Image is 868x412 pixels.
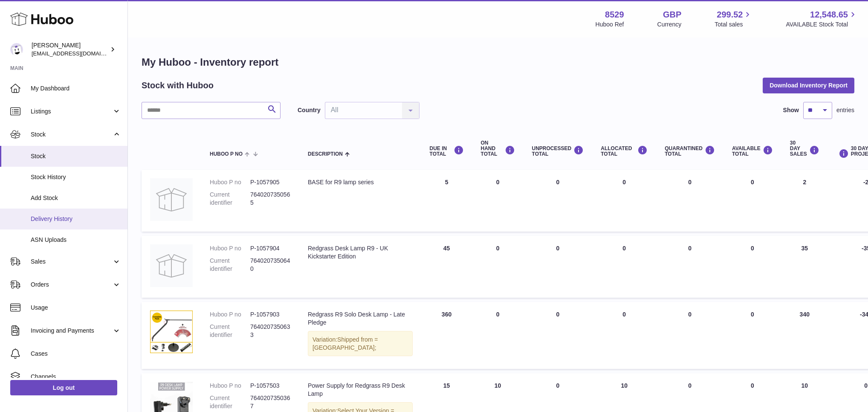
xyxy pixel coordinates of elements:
[250,310,291,319] dd: P-1057903
[715,20,752,29] span: Total sales
[31,350,121,358] span: Cases
[31,304,121,312] span: Usage
[717,9,743,20] span: 299.52
[250,394,291,410] dd: 7640207350367
[592,302,656,369] td: 0
[10,380,117,395] a: Log out
[31,131,112,139] span: Stock
[210,244,250,252] dt: Huboo P no
[781,170,828,232] td: 2
[481,140,515,157] div: ON HAND Total
[665,145,715,157] div: QUARANTINED Total
[210,257,250,273] dt: Current identifier
[532,145,584,157] div: UNPROCESSED Total
[763,78,854,93] button: Download Inventory Report
[10,43,23,56] img: admin@redgrass.ch
[472,302,524,369] td: 0
[605,9,624,20] strong: 8529
[250,191,291,207] dd: 7640207350565
[31,194,121,202] span: Add Stock
[723,302,781,369] td: 0
[32,41,108,58] div: [PERSON_NAME]
[810,9,848,20] span: 12,548.65
[250,323,291,339] dd: 7640207350633
[31,84,121,93] span: My Dashboard
[421,170,472,232] td: 5
[308,331,413,357] div: Variation:
[421,236,472,298] td: 45
[430,145,464,157] div: DUE IN TOTAL
[210,310,250,319] dt: Huboo P no
[790,140,819,157] div: 30 DAY SALES
[150,178,193,221] img: product image
[150,310,193,353] img: product image
[688,245,692,252] span: 0
[142,55,854,69] h1: My Huboo - Inventory report
[688,311,692,318] span: 0
[31,215,121,223] span: Delivery History
[210,382,250,390] dt: Huboo P no
[31,236,121,244] span: ASN Uploads
[31,173,121,181] span: Stock History
[524,236,593,298] td: 0
[210,323,250,339] dt: Current identifier
[524,170,593,232] td: 0
[781,302,828,369] td: 340
[592,236,656,298] td: 0
[298,106,321,114] label: Country
[250,382,291,390] dd: P-1057503
[472,236,524,298] td: 0
[308,310,413,327] div: Redgrass R9 Solo Desk Lamp - Late Pledge
[715,9,752,29] a: 299.52 Total sales
[663,9,681,20] strong: GBP
[688,179,692,186] span: 0
[524,302,593,369] td: 0
[781,236,828,298] td: 35
[210,394,250,410] dt: Current identifier
[210,151,243,157] span: Huboo P no
[31,152,121,160] span: Stock
[783,106,799,114] label: Show
[31,327,112,335] span: Invoicing and Payments
[32,50,125,57] span: [EMAIL_ADDRESS][DOMAIN_NAME]
[142,80,214,91] h2: Stock with Huboo
[308,382,413,398] div: Power Supply for Redgrass R9 Desk Lamp
[786,20,858,29] span: AVAILABLE Stock Total
[312,336,378,351] span: Shipped from = [GEOGRAPHIC_DATA];
[250,257,291,273] dd: 7640207350640
[31,107,112,116] span: Listings
[596,20,624,29] div: Huboo Ref
[210,178,250,186] dt: Huboo P no
[210,191,250,207] dt: Current identifier
[786,9,858,29] a: 12,548.65 AVAILABLE Stock Total
[723,236,781,298] td: 0
[601,145,648,157] div: ALLOCATED Total
[308,151,343,157] span: Description
[657,20,682,29] div: Currency
[31,373,121,381] span: Channels
[421,302,472,369] td: 360
[688,382,692,389] span: 0
[31,281,112,289] span: Orders
[732,145,773,157] div: AVAILABLE Total
[31,258,112,266] span: Sales
[723,170,781,232] td: 0
[250,178,291,186] dd: P-1057905
[472,170,524,232] td: 0
[836,106,854,114] span: entries
[250,244,291,252] dd: P-1057904
[592,170,656,232] td: 0
[308,244,413,261] div: Redgrass Desk Lamp R9 - UK Kickstarter Edition
[150,244,193,287] img: product image
[308,178,413,186] div: BASE for R9 lamp series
